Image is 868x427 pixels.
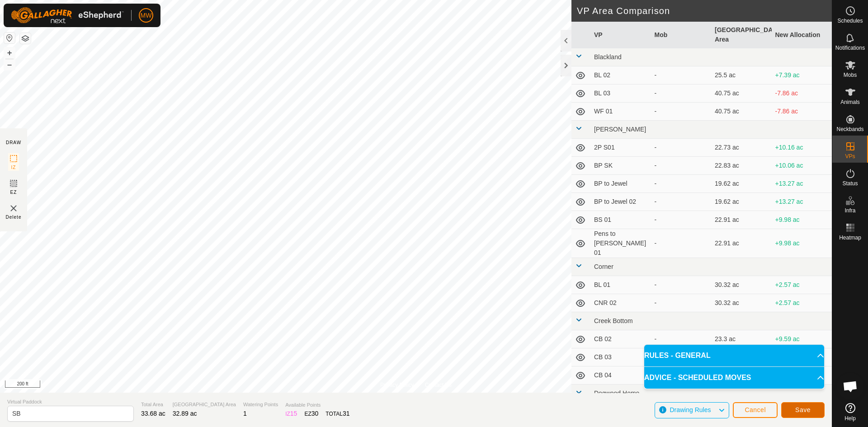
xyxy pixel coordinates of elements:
[711,103,772,121] td: 40.75 ac
[7,398,134,406] span: Virtual Paddock
[772,84,832,103] td: -7.86 ac
[590,229,651,258] td: Pens to [PERSON_NAME] 01
[590,66,651,84] td: BL 02
[20,33,31,44] button: Map Layers
[711,229,772,258] td: 22.91 ac
[6,139,21,146] div: DRAW
[772,157,832,175] td: +10.06 ac
[655,215,708,225] div: -
[772,229,832,258] td: +9.98 ac
[711,157,772,175] td: 22.83 ac
[711,22,772,48] th: [GEOGRAPHIC_DATA] Area
[285,409,297,418] div: IZ
[772,66,832,84] td: +7.39 ac
[836,127,863,132] span: Neckbands
[590,103,651,121] td: WF 01
[325,409,349,418] div: TOTAL
[594,53,622,61] span: Blackland
[304,409,318,418] div: EZ
[311,410,319,417] span: 30
[651,22,712,48] th: Mob
[772,330,832,348] td: +9.59 ac
[594,317,633,324] span: Creek Bottom
[594,126,646,133] span: [PERSON_NAME]
[711,84,772,103] td: 40.75 ac
[711,294,772,312] td: 30.32 ac
[772,193,832,211] td: +13.27 ac
[772,103,832,121] td: -7.86 ac
[173,410,197,417] span: 32.89 ac
[141,401,165,408] span: Total Area
[840,99,860,105] span: Animals
[655,107,708,116] div: -
[844,416,856,421] span: Help
[4,33,15,43] button: Reset Map
[8,203,19,214] img: VP
[772,139,832,157] td: +10.16 ac
[655,143,708,152] div: -
[772,175,832,193] td: +13.27 ac
[655,239,708,248] div: -
[655,161,708,170] div: -
[4,47,15,58] button: +
[577,5,832,16] h2: VP Area Comparison
[711,66,772,84] td: 25.5 ac
[4,59,15,70] button: –
[670,406,711,413] span: Drawing Rules
[772,22,832,48] th: New Allocation
[590,294,651,312] td: CNR 02
[11,7,124,23] img: Gallagher Logo
[711,276,772,294] td: 30.32 ac
[590,348,651,366] td: CB 03
[772,294,832,312] td: +2.57 ac
[590,175,651,193] td: BP to Jewel
[835,45,865,51] span: Notifications
[772,276,832,294] td: +2.57 ac
[845,154,855,159] span: VPs
[11,164,16,171] span: IZ
[425,381,452,389] a: Contact Us
[795,406,811,413] span: Save
[655,298,708,308] div: -
[832,399,868,425] a: Help
[644,372,751,383] span: ADVICE - SCHEDULED MOVES
[590,211,651,229] td: BS 01
[772,211,832,229] td: +9.98 ac
[590,276,651,294] td: BL 01
[10,189,17,196] span: EZ
[711,139,772,157] td: 22.73 ac
[590,193,651,211] td: BP to Jewel 02
[839,235,861,240] span: Heatmap
[644,350,711,361] span: RULES - GENERAL
[243,401,278,408] span: Watering Points
[655,334,708,344] div: -
[711,193,772,211] td: 19.62 ac
[590,139,651,157] td: 2P S01
[290,410,297,417] span: 15
[590,157,651,175] td: BP SK
[380,381,414,389] a: Privacy Policy
[844,72,857,78] span: Mobs
[655,280,708,290] div: -
[285,401,349,409] span: Available Points
[781,402,825,418] button: Save
[590,84,651,103] td: BL 03
[655,70,708,80] div: -
[655,197,708,206] div: -
[594,389,639,397] span: Dogwood Home
[590,330,651,348] td: CB 02
[644,367,824,389] p-accordion-header: ADVICE - SCHEDULED MOVES
[842,181,858,186] span: Status
[711,330,772,348] td: 23.3 ac
[594,263,613,270] span: Corner
[644,345,824,366] p-accordion-header: RULES - GENERAL
[343,410,350,417] span: 31
[141,11,152,20] span: MW
[243,410,247,417] span: 1
[745,406,766,413] span: Cancel
[733,402,778,418] button: Cancel
[141,410,165,417] span: 33.68 ac
[590,366,651,385] td: CB 04
[655,179,708,188] div: -
[173,401,236,408] span: [GEOGRAPHIC_DATA] Area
